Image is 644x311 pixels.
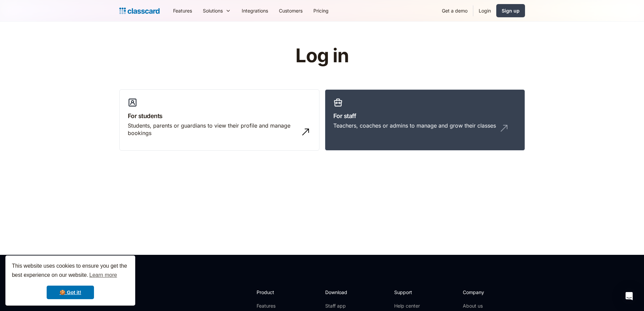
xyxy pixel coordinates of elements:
[119,6,160,16] a: Logo
[473,3,496,18] a: Login
[502,7,520,14] div: Sign up
[47,286,94,299] a: dismiss cookie message
[325,303,353,309] a: Staff app
[215,45,429,66] h1: Log in
[236,3,273,18] a: Integrations
[333,122,496,129] div: Teachers, coaches or admins to manage and grow their classes
[119,89,319,151] a: For studentsStudents, parents or guardians to view their profile and manage bookings
[257,289,293,296] h2: Product
[203,7,223,14] div: Solutions
[257,303,293,309] a: Features
[621,288,637,304] div: Open Intercom Messenger
[128,122,297,137] div: Students, parents or guardians to view their profile and manage bookings
[197,3,236,18] div: Solutions
[12,262,129,280] span: This website uses cookies to ensure you get the best experience on our website.
[436,3,473,18] a: Get a demo
[463,303,508,309] a: About us
[325,89,525,151] a: For staffTeachers, coaches or admins to manage and grow their classes
[128,111,311,120] h3: For students
[308,3,334,18] a: Pricing
[325,289,353,296] h2: Download
[5,256,135,306] div: cookieconsent
[394,289,422,296] h2: Support
[273,3,308,18] a: Customers
[168,3,197,18] a: Features
[394,303,422,309] a: Help center
[463,289,508,296] h2: Company
[333,111,517,120] h3: For staff
[88,270,118,280] a: learn more about cookies
[496,4,525,17] a: Sign up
